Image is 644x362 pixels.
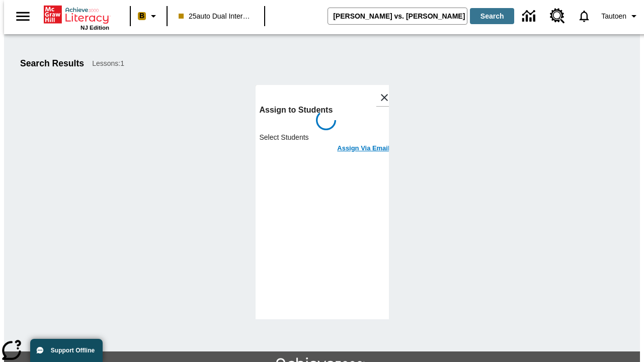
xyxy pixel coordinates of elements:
div: lesson details [256,85,389,319]
span: B [139,10,144,22]
button: Assign Via Email [334,142,392,157]
a: Data Center [516,3,544,30]
h6: Assign Via Email [337,143,389,154]
a: Home [44,5,109,25]
input: search field [328,8,467,24]
a: Notifications [571,3,597,29]
button: Boost Class color is peach. Change class color [134,7,164,25]
a: Resource Center, Will open in new tab [544,3,571,30]
span: 25auto Dual International [179,11,253,22]
button: Close [376,89,393,106]
button: Profile/Settings [597,7,644,25]
p: Select Students [260,132,393,142]
h6: Assign to Students [260,103,393,117]
div: Home [44,4,109,31]
h1: Search Results [20,58,84,69]
button: Search [470,8,514,24]
span: Tautoen [601,11,626,22]
button: Support Offline [30,339,103,362]
span: NJ Edition [80,25,109,31]
span: Support Offline [51,347,95,354]
span: Lessons : 1 [92,58,124,69]
button: Open side menu [8,2,38,31]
